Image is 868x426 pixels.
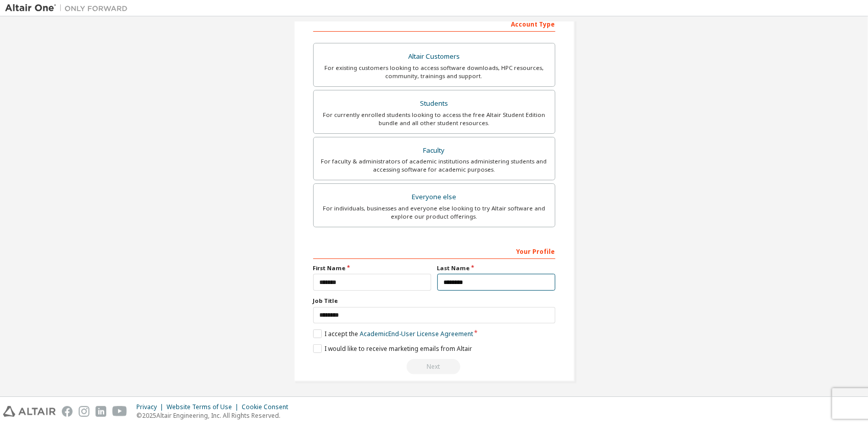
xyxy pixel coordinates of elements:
div: Cookie Consent [242,403,294,411]
p: © 2025 Altair Engineering, Inc. All Rights Reserved. [136,411,294,420]
img: facebook.svg [62,406,73,417]
label: I would like to receive marketing emails from Altair [313,344,472,353]
div: Account Type [313,15,555,32]
label: I accept the [313,329,473,338]
div: Students [320,97,549,111]
div: Your Profile [313,243,555,259]
label: First Name [313,264,431,272]
div: Privacy [136,403,167,411]
div: Please wait while checking email ... [313,359,555,374]
div: Everyone else [320,190,549,204]
div: For faculty & administrators of academic institutions administering students and accessing softwa... [320,157,549,174]
div: For currently enrolled students looking to access the free Altair Student Edition bundle and all ... [320,111,549,127]
img: Altair One [5,3,133,13]
img: instagram.svg [79,406,89,417]
img: youtube.svg [112,406,127,417]
div: For existing customers looking to access software downloads, HPC resources, community, trainings ... [320,64,549,80]
div: For individuals, businesses and everyone else looking to try Altair software and explore our prod... [320,204,549,221]
a: Academic End-User License Agreement [360,329,473,338]
img: altair_logo.svg [3,406,56,417]
div: Altair Customers [320,50,549,64]
img: linkedin.svg [96,406,106,417]
div: Faculty [320,144,549,158]
label: Last Name [437,264,555,272]
div: Website Terms of Use [167,403,242,411]
label: Job Title [313,297,555,305]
